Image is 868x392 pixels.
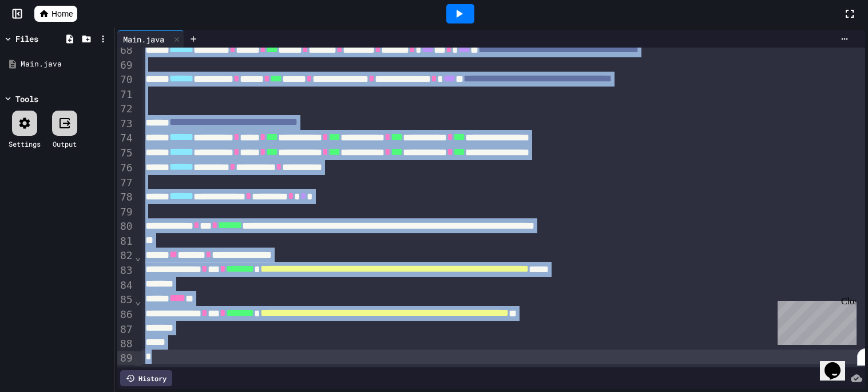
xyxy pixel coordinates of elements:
[117,30,184,48] div: Main.java
[53,139,77,149] div: Output
[117,160,134,175] div: 76
[820,346,857,381] iframe: chat widget
[117,131,134,146] div: 74
[34,6,77,22] a: Home
[117,116,134,131] div: 73
[51,8,73,19] span: Home
[117,101,134,116] div: 72
[117,190,134,205] div: 78
[117,43,134,58] div: 68
[120,370,172,386] div: History
[117,307,134,322] div: 86
[117,72,134,87] div: 70
[9,139,41,149] div: Settings
[117,58,134,72] div: 69
[5,5,79,73] div: Chat with us now!Close
[15,33,38,45] div: Files
[21,58,110,70] div: Main.java
[773,296,857,345] iframe: To enrich screen reader interactions, please activate Accessibility in Grammarly extension settings
[117,33,170,45] div: Main.java
[117,292,134,307] div: 85
[117,351,134,365] div: 89
[117,175,134,190] div: 77
[15,93,38,105] div: Tools
[117,219,134,234] div: 80
[117,263,134,278] div: 83
[117,205,134,219] div: 79
[134,250,142,262] span: Fold line
[117,322,134,336] div: 87
[117,234,134,248] div: 81
[117,336,134,351] div: 88
[117,248,134,263] div: 82
[134,295,142,307] span: Fold line
[117,278,134,292] div: 84
[117,87,134,101] div: 71
[117,146,134,160] div: 75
